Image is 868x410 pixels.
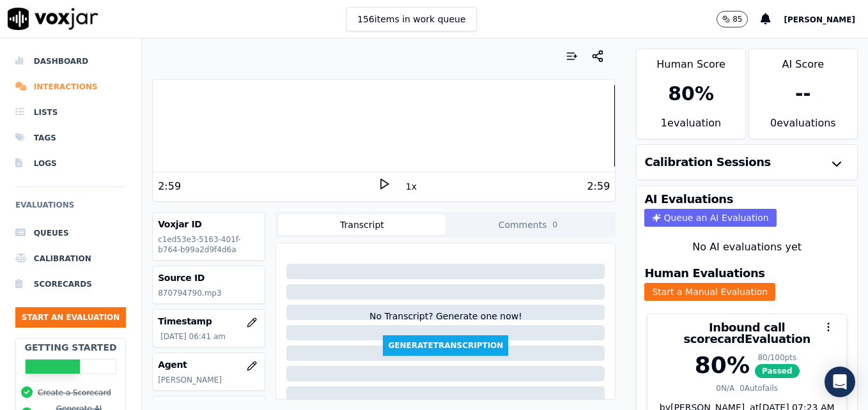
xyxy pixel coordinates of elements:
div: 0 evaluation s [749,116,857,139]
span: 0 [550,219,561,231]
h3: Inbound call scorecard Evaluation [655,322,839,345]
h6: Evaluations [15,197,126,220]
div: 1 evaluation [637,116,745,139]
div: AI Score [749,49,857,72]
p: [DATE] 06:41 am [160,331,260,342]
div: Open Intercom Messenger [825,367,855,397]
a: Logs [15,151,126,176]
button: 1x [403,178,419,195]
a: Scorecards [15,271,126,297]
span: Passed [755,364,800,378]
div: 80 / 100 pts [755,353,800,363]
h3: Voxjar ID [158,218,260,231]
button: Queue an AI Evaluation [644,209,776,227]
img: voxjar logo [8,8,98,30]
div: 0 N/A [716,383,734,393]
a: Lists [15,100,126,125]
button: Create a Scorecard [38,388,111,398]
p: [PERSON_NAME] [158,375,260,385]
div: 80 % [668,82,714,105]
h3: Human Evaluations [644,268,764,279]
button: 156items in work queue [346,7,477,31]
span: [PERSON_NAME] [784,15,855,24]
p: 85 [732,14,742,24]
h3: Calibration Sessions [644,156,771,168]
h2: Getting Started [25,341,117,354]
a: Dashboard [15,49,126,74]
div: No Transcript? Generate one now! [369,310,522,335]
p: 870794790.mp3 [158,288,260,298]
p: c1ed53e3-5163-401f-b764-b99a2d9f4d6a [158,234,260,255]
div: 2:59 [587,179,610,194]
a: Tags [15,125,126,151]
div: 0 Autofails [740,383,778,393]
div: -- [795,82,811,105]
h3: Source ID [158,271,260,284]
button: [PERSON_NAME] [784,11,868,27]
button: GenerateTranscription [383,335,508,356]
button: Comments [446,215,613,235]
button: Start an Evaluation [15,307,126,328]
button: Start a Manual Evaluation [644,283,775,301]
a: Interactions [15,74,126,100]
div: Human Score [637,49,745,72]
button: 85 [717,11,748,27]
div: 80 % [695,353,750,378]
h3: Timestamp [158,315,260,328]
a: Calibration [15,246,126,271]
button: Transcript [278,215,446,235]
a: Queues [15,220,126,246]
div: 2:59 [158,179,181,194]
div: No AI evaluations yet [647,239,847,255]
h3: AI Evaluations [644,194,733,205]
h3: Agent [158,358,260,371]
button: 85 [717,11,761,27]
